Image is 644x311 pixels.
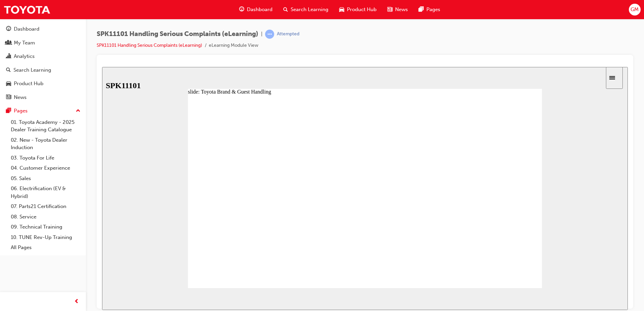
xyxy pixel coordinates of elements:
span: | [261,30,262,38]
div: News [14,94,27,101]
span: news-icon [6,95,11,101]
span: GM [631,6,639,13]
span: pages-icon [419,5,424,14]
button: Pages [3,105,83,117]
a: 05. Sales [8,173,83,184]
div: Analytics [14,53,35,60]
a: search-iconSearch Learning [278,3,334,16]
span: guage-icon [6,26,11,32]
a: Product Hub [3,77,83,90]
a: 07. Parts21 Certification [8,201,83,212]
a: guage-iconDashboard [234,3,278,16]
span: pages-icon [6,108,11,114]
a: 06. Electrification (EV & Hybrid) [8,183,83,201]
span: news-icon [387,5,392,14]
span: chart-icon [6,54,11,60]
a: SPK11101 Handling Serious Complaints (eLearning) [97,42,202,48]
a: pages-iconPages [413,3,446,16]
a: Dashboard [3,23,83,35]
span: car-icon [339,5,344,14]
a: My Team [3,37,83,49]
div: Attempted [277,31,299,37]
a: 03. Toyota For Life [8,153,83,163]
div: My Team [14,39,35,47]
span: SPK11101 Handling Serious Complaints (eLearning) [97,30,258,38]
div: Search Learning [13,66,51,74]
a: 08. Service [8,212,83,222]
span: up-icon [76,107,80,115]
div: Pages [14,107,28,115]
span: guage-icon [239,5,244,14]
a: car-iconProduct Hub [334,3,382,16]
span: Pages [426,6,440,13]
span: Product Hub [347,6,377,13]
button: GM [629,4,641,15]
div: Product Hub [14,80,43,88]
span: car-icon [6,81,11,87]
a: news-iconNews [382,3,413,16]
a: News [3,91,83,104]
a: Search Learning [3,64,83,76]
a: 09. Technical Training [8,222,83,232]
img: Trak [3,2,51,17]
span: Search Learning [291,6,328,13]
a: 04. Customer Experience [8,163,83,173]
a: All Pages [8,242,83,253]
span: prev-icon [74,298,79,306]
span: search-icon [283,5,288,14]
li: eLearning Module View [209,42,258,49]
span: learningRecordVerb_ATTEMPT-icon [265,30,274,39]
a: 01. Toyota Academy - 2025 Dealer Training Catalogue [8,117,83,135]
button: DashboardMy TeamAnalyticsSearch LearningProduct HubNews [3,22,83,105]
span: search-icon [6,67,11,73]
a: Analytics [3,50,83,63]
span: News [395,6,408,13]
span: people-icon [6,40,11,46]
div: Dashboard [14,25,39,33]
span: Dashboard [247,6,272,13]
a: 02. New - Toyota Dealer Induction [8,135,83,153]
a: 10. TUNE Rev-Up Training [8,232,83,243]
